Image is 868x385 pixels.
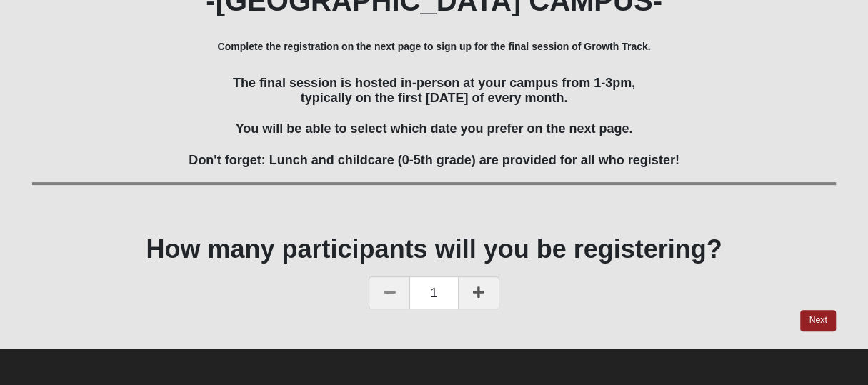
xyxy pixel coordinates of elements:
span: You will be able to select which date you prefer on the next page. [236,121,633,136]
h1: How many participants will you be registering? [32,234,835,264]
a: Next [800,310,835,331]
span: Don't forget: Lunch and childcare (0-5th grade) are provided for all who register! [189,153,679,167]
span: The final session is hosted in-person at your campus from 1-3pm, [233,76,635,90]
span: 1 [410,276,457,309]
span: typically on the first [DATE] of every month. [301,91,568,105]
b: Complete the registration on the next page to sign up for the final session of Growth Track. [218,41,651,52]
